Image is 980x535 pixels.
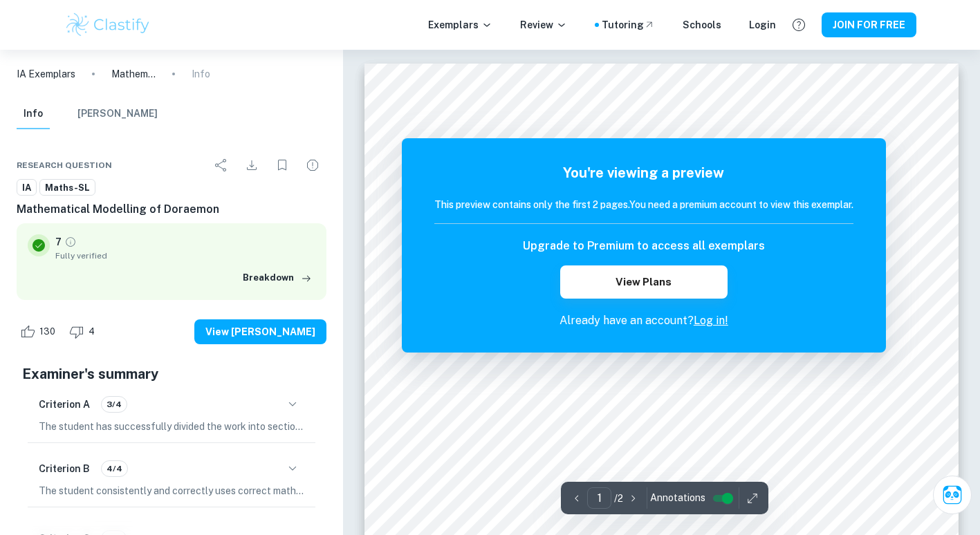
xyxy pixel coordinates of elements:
p: Review [520,17,567,32]
p: 7 [55,234,62,250]
span: 130 [32,325,63,339]
p: The student has successfully divided the work into sections of introduction, body, and conclusion... [39,419,304,434]
button: Help and Feedback [787,13,811,37]
a: Log in! [694,314,728,327]
button: Ask Clai [933,476,972,514]
p: / 2 [614,491,623,506]
p: The student consistently and correctly uses correct mathematical notation, symbols, and terminolo... [39,483,304,498]
p: Mathematical Modelling of Doraemon [111,66,156,82]
img: Clastify logo [64,11,152,39]
h5: You're viewing a preview [434,162,853,183]
span: Research question [17,159,112,171]
button: Info [17,99,50,129]
p: Already have an account? [434,312,853,329]
h6: Upgrade to Premium to access all exemplars [523,238,765,254]
span: Maths-SL [40,181,95,195]
h6: Criterion A [39,397,90,412]
div: Share [207,151,235,179]
h6: This preview contains only the first 2 pages. You need a premium account to view this exemplar. [434,197,853,212]
button: JOIN FOR FREE [822,12,916,37]
a: Schools [683,17,721,32]
button: Breakdown [239,267,315,288]
div: Report issue [299,151,326,179]
span: 4 [81,325,102,339]
button: View [PERSON_NAME] [194,319,326,344]
span: Annotations [650,491,705,505]
h6: Criterion B [39,461,90,476]
a: IA Exemplars [17,66,75,82]
span: 4/4 [102,462,127,475]
span: IA [17,181,36,195]
a: Maths-SL [39,179,95,196]
div: Like [17,321,63,343]
div: Bookmark [268,151,296,179]
span: 3/4 [102,398,127,411]
h6: Mathematical Modelling of Doraemon [17,201,326,218]
button: [PERSON_NAME] [77,99,158,129]
div: Download [238,151,266,179]
a: IA [17,179,37,196]
h5: Examiner's summary [22,364,321,384]
a: Tutoring [602,17,655,32]
a: Grade fully verified [64,236,77,248]
span: Fully verified [55,250,315,262]
button: View Plans [560,265,728,299]
p: Info [192,66,210,82]
a: Login [749,17,776,32]
p: Exemplars [428,17,492,32]
div: Dislike [66,321,102,343]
